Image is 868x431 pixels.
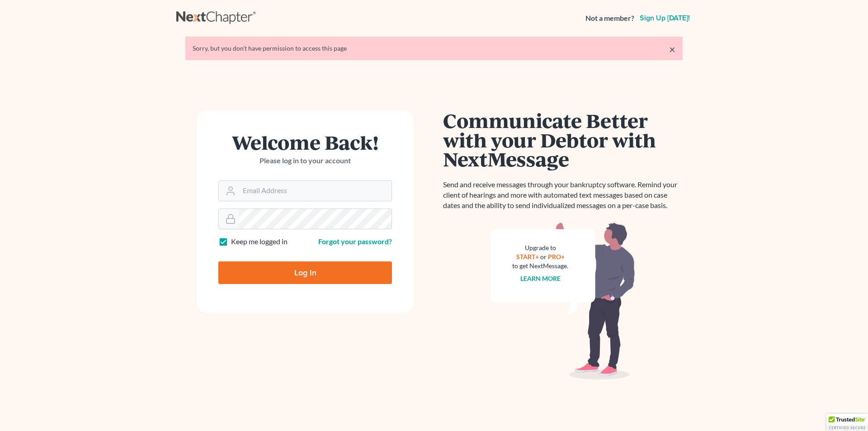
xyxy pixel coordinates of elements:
p: Send and receive messages through your bankruptcy software. Remind your client of hearings and mo... [443,180,683,211]
div: Sorry, but you don't have permission to access this page [193,44,675,53]
div: TrustedSite Certified [826,414,868,431]
a: Sign up [DATE]! [638,14,692,22]
label: Keep me logged in [231,237,288,247]
strong: Not a member? [585,13,634,24]
input: Log In [218,261,392,284]
a: Learn more [520,275,561,282]
a: START+ [516,253,539,260]
h1: Welcome Back! [218,133,392,152]
div: Upgrade to [512,243,568,252]
h1: Communicate Better with your Debtor with NextMessage [443,111,683,169]
a: PRO+ [548,253,565,260]
div: to get NextMessage. [512,261,568,270]
img: nextmessage_bg-59042aed3d76b12b5cd301f8e5b87938c9018125f34e5fa2b7a6b67550977c72.svg [491,222,635,380]
input: Email Address [239,181,392,201]
span: or [540,253,547,260]
p: Please log in to your account [218,156,392,166]
a: × [669,44,675,55]
a: Forgot your password? [318,237,392,246]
